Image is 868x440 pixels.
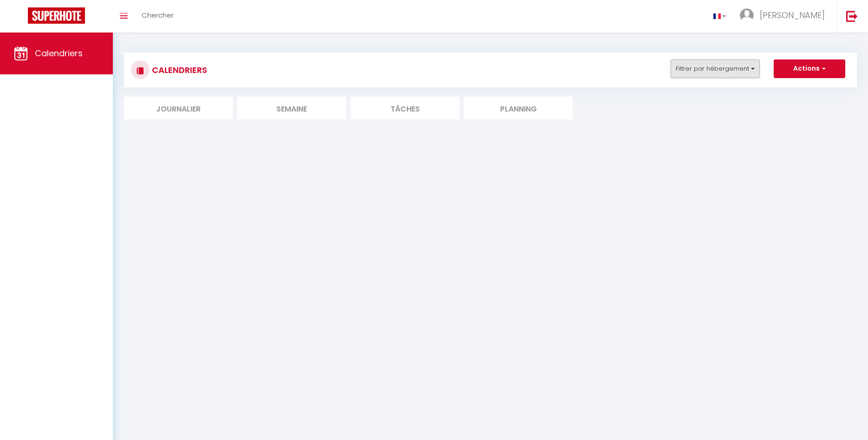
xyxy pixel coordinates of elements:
[35,47,83,59] span: Calendriers
[142,10,174,20] span: Chercher
[760,9,825,21] span: [PERSON_NAME]
[150,59,207,80] h3: CALENDRIERS
[774,59,845,78] button: Actions
[28,7,85,24] img: Super Booking
[237,97,346,119] li: Semaine
[464,97,573,119] li: Planning
[351,97,459,119] li: Tâches
[671,59,760,78] button: Filtrer par hébergement
[846,10,858,22] img: logout
[124,97,233,119] li: Journalier
[740,8,754,22] img: ...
